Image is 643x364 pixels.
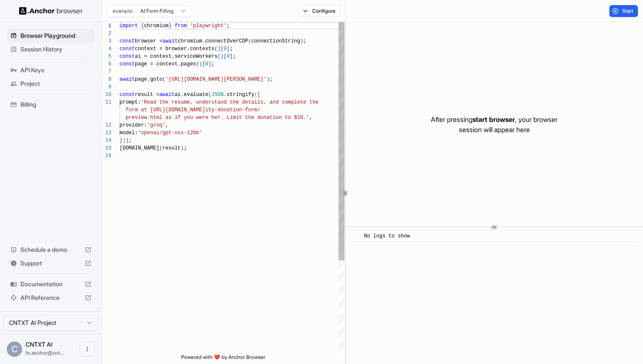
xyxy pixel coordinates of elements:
span: const [119,38,135,44]
span: ; [211,61,214,67]
span: 0 [224,46,227,52]
span: } [168,23,171,29]
span: API Keys [20,66,91,74]
span: 0 [205,61,208,67]
span: const [119,92,135,98]
div: Session History [7,42,95,56]
span: await [162,38,178,44]
span: CNTXT AI [26,341,52,348]
span: 'groq' [147,122,165,128]
span: , [165,122,168,128]
span: ​ [353,232,358,240]
span: from [175,23,187,29]
span: ity-donation-form/ [205,107,261,113]
div: API Keys [7,63,95,77]
span: form at [URL][DOMAIN_NAME] [125,107,205,113]
span: JSON [211,92,224,98]
span: [DOMAIN_NAME] [119,145,159,151]
span: 'openai/gpt-oss-120b' [138,130,202,136]
span: '[URL][DOMAIN_NAME][PERSON_NAME]' [165,76,267,82]
span: provider: [119,122,147,128]
div: 9 [102,83,111,91]
div: 2 [102,30,111,37]
span: API Reference [20,293,81,302]
span: [ [224,54,227,59]
div: 11 [102,99,111,106]
span: Support [20,259,81,268]
span: Browser Playground [20,31,91,40]
span: ( [248,38,251,44]
span: chromium.connectOverCDP [178,38,248,44]
span: { [141,23,144,29]
span: context = browser.contexts [135,46,214,52]
div: Documentation [7,277,95,291]
div: 3 [102,37,111,45]
span: ] [208,61,211,67]
span: page.goto [135,76,162,82]
span: ) [267,76,270,82]
span: connectionString [251,38,300,44]
span: .stringify [224,92,254,98]
p: After pressing , your browser session will appear here [431,114,558,135]
span: ; [303,38,306,44]
span: ( [217,54,220,59]
div: Support [7,257,95,270]
span: Session History [20,45,91,54]
span: [ [202,61,205,67]
span: n to $10.' [279,115,309,121]
button: Open menu [80,341,95,357]
div: 6 [102,60,111,68]
span: start browser [472,115,515,124]
div: 12 [102,121,111,129]
span: 'Read the resume, understand the details, and comp [141,99,294,105]
span: const [119,61,135,67]
div: 7 [102,68,111,76]
div: 15 [102,144,111,152]
div: 16 [102,152,111,160]
span: ) [300,38,303,44]
span: prompt: [119,99,141,105]
div: Project [7,77,95,90]
button: Start [609,5,638,17]
button: Configure [299,5,340,17]
span: No logs to show [364,233,410,239]
span: Documentation [20,280,81,288]
span: ) [125,138,128,144]
span: browser = [135,38,162,44]
span: { [257,92,260,98]
span: result = [135,92,159,98]
span: await [159,92,175,98]
span: Schedule a demo [20,245,81,254]
span: ( [162,76,165,82]
span: ( [159,145,162,151]
div: API Reference [7,291,95,305]
span: const [119,54,135,59]
div: Browser Playground [7,29,95,42]
span: ; [184,145,187,151]
span: ai.evaluate [175,92,208,98]
span: page = context.pages [135,61,196,67]
span: ; [227,23,230,29]
span: ] [227,46,230,52]
img: Anchor Logo [19,7,83,15]
span: ) [199,61,202,67]
span: ( [208,92,211,98]
span: ( [254,92,257,98]
span: , [309,115,312,121]
div: 1 [102,22,111,30]
span: ) [221,54,224,59]
span: ; [129,138,132,144]
span: Powered with ❤️ by Anchor Browser [181,354,265,364]
span: const [119,46,135,52]
span: lete the [294,99,319,105]
div: 4 [102,45,111,53]
span: ( [196,61,199,67]
span: ( [214,46,217,52]
div: Schedule a demo [7,243,95,257]
div: C [7,341,22,357]
span: preview.html as if you were her. Limit the donatio [125,115,279,121]
span: 0 [227,54,230,59]
span: } [119,138,122,144]
span: 'playwright' [190,23,227,29]
span: ) [122,138,125,144]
